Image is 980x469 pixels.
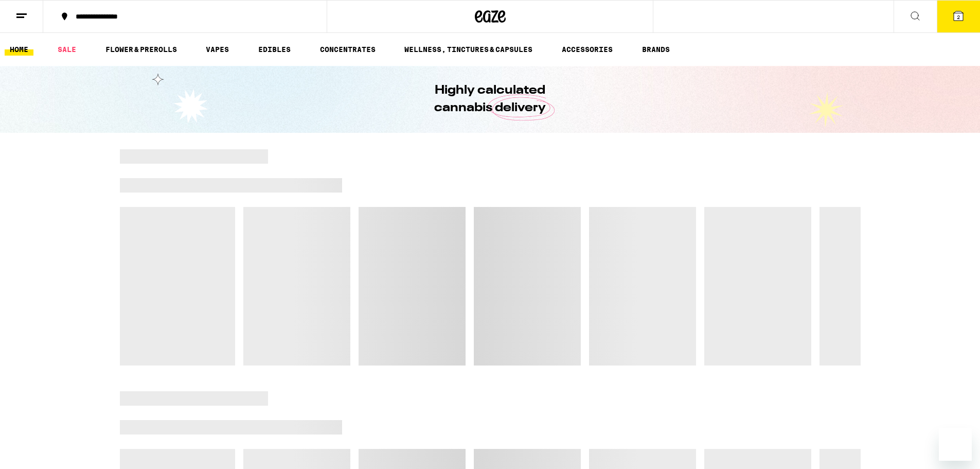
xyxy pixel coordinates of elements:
a: HOME [5,43,33,56]
iframe: Button to launch messaging window [939,428,972,461]
h1: Highly calculated cannabis delivery [405,82,575,117]
a: ACCESSORIES [557,43,618,56]
a: SALE [52,43,81,56]
button: 2 [937,1,980,32]
a: VAPES [201,43,234,56]
a: WELLNESS, TINCTURES & CAPSULES [399,43,538,56]
a: CONCENTRATES [315,43,381,56]
a: BRANDS [637,43,675,56]
span: 2 [957,14,960,20]
a: FLOWER & PREROLLS [100,43,182,56]
a: EDIBLES [253,43,296,56]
